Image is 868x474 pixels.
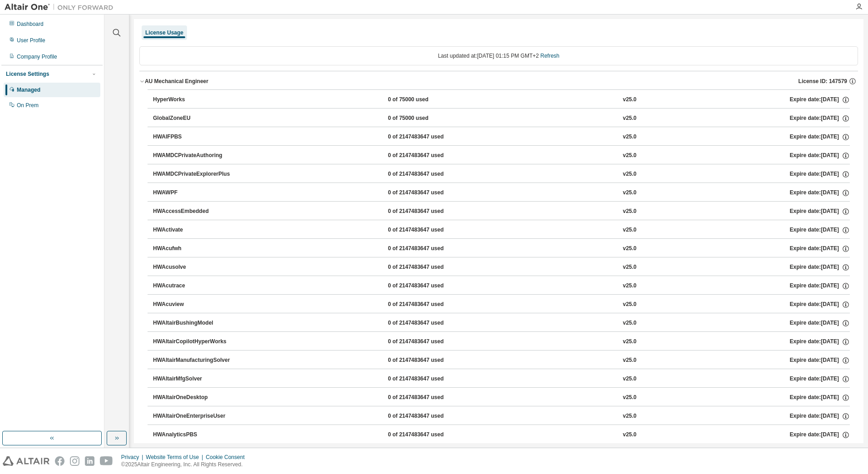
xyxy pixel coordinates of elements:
[100,456,113,466] img: youtube.svg
[388,189,469,197] div: 0 of 2147483647 used
[153,356,235,365] div: HWAltairManufacturingSolver
[17,37,45,44] div: User Profile
[153,338,235,346] div: HWAltairCopilotHyperWorks
[153,394,235,402] div: HWAltairOneDesktop
[121,454,146,461] div: Privacy
[153,276,850,296] button: HWAcutrace0 of 2147483647 usedv25.0Expire date:[DATE]
[70,456,79,466] img: instagram.svg
[623,319,636,327] div: v25.0
[789,152,849,160] div: Expire date: [DATE]
[153,164,850,184] button: HWAMDCPrivateExplorerPlus0 of 2147483647 usedv25.0Expire date:[DATE]
[153,301,235,309] div: HWAcuview
[789,394,849,402] div: Expire date: [DATE]
[388,114,469,123] div: 0 of 75000 used
[153,425,850,445] button: HWAnalyticsPBS0 of 2147483647 usedv25.0Expire date:[DATE]
[153,245,235,253] div: HWAcufwh
[789,375,849,383] div: Expire date: [DATE]
[153,146,850,166] button: HWAMDCPrivateAuthoring0 of 2147483647 usedv25.0Expire date:[DATE]
[153,263,235,272] div: HWAcusolve
[388,301,469,309] div: 0 of 2147483647 used
[540,53,559,59] a: Refresh
[388,338,469,346] div: 0 of 2147483647 used
[789,338,849,346] div: Expire date: [DATE]
[139,46,858,65] div: Last updated at: [DATE] 01:15 PM GMT+2
[206,454,250,461] div: Cookie Consent
[789,356,849,365] div: Expire date: [DATE]
[388,412,469,420] div: 0 of 2147483647 used
[388,133,469,141] div: 0 of 2147483647 used
[153,183,850,203] button: HWAWPF0 of 2147483647 usedv25.0Expire date:[DATE]
[789,282,849,290] div: Expire date: [DATE]
[388,356,469,365] div: 0 of 2147483647 used
[153,406,850,426] button: HWAltairOneEnterpriseUser0 of 2147483647 usedv25.0Expire date:[DATE]
[789,207,849,216] div: Expire date: [DATE]
[153,313,850,333] button: HWAltairBushingModel0 of 2147483647 usedv25.0Expire date:[DATE]
[153,319,235,327] div: HWAltairBushingModel
[623,245,636,253] div: v25.0
[623,394,636,402] div: v25.0
[153,226,235,234] div: HWActivate
[789,96,849,104] div: Expire date: [DATE]
[55,456,64,466] img: facebook.svg
[388,226,469,234] div: 0 of 2147483647 used
[153,127,850,147] button: HWAIFPBS0 of 2147483647 usedv25.0Expire date:[DATE]
[153,96,235,104] div: HyperWorks
[3,456,49,466] img: altair_logo.svg
[789,245,849,253] div: Expire date: [DATE]
[623,114,636,123] div: v25.0
[153,220,850,240] button: HWActivate0 of 2147483647 usedv25.0Expire date:[DATE]
[789,263,849,272] div: Expire date: [DATE]
[623,226,636,234] div: v25.0
[623,412,636,420] div: v25.0
[153,295,850,315] button: HWAcuview0 of 2147483647 usedv25.0Expire date:[DATE]
[153,189,235,197] div: HWAWPF
[17,86,40,94] div: Managed
[5,3,118,12] img: Altair One
[623,282,636,290] div: v25.0
[623,263,636,272] div: v25.0
[623,356,636,365] div: v25.0
[121,461,250,469] p: © 2025 Altair Engineering, Inc. All Rights Reserved.
[388,375,469,383] div: 0 of 2147483647 used
[789,431,849,439] div: Expire date: [DATE]
[153,239,850,259] button: HWAcufwh0 of 2147483647 usedv25.0Expire date:[DATE]
[153,207,235,216] div: HWAccessEmbedded
[388,282,469,290] div: 0 of 2147483647 used
[153,332,850,352] button: HWAltairCopilotHyperWorks0 of 2147483647 usedv25.0Expire date:[DATE]
[789,301,849,309] div: Expire date: [DATE]
[623,96,636,104] div: v25.0
[17,20,44,28] div: Dashboard
[153,431,235,439] div: HWAnalyticsPBS
[789,133,849,141] div: Expire date: [DATE]
[153,282,235,290] div: HWAcutrace
[388,263,469,272] div: 0 of 2147483647 used
[789,226,849,234] div: Expire date: [DATE]
[623,338,636,346] div: v25.0
[388,207,469,216] div: 0 of 2147483647 used
[153,114,235,123] div: GlobalZoneEU
[623,170,636,178] div: v25.0
[789,319,849,327] div: Expire date: [DATE]
[153,412,235,420] div: HWAltairOneEnterpriseUser
[623,152,636,160] div: v25.0
[789,189,849,197] div: Expire date: [DATE]
[153,369,850,389] button: HWAltairMfgSolver0 of 2147483647 usedv25.0Expire date:[DATE]
[153,388,850,408] button: HWAltairOneDesktop0 of 2147483647 usedv25.0Expire date:[DATE]
[623,301,636,309] div: v25.0
[153,202,850,222] button: HWAccessEmbedded0 of 2147483647 usedv25.0Expire date:[DATE]
[388,152,469,160] div: 0 of 2147483647 used
[799,78,847,85] span: License ID: 147579
[153,170,235,178] div: HWAMDCPrivateExplorerPlus
[623,133,636,141] div: v25.0
[145,29,183,36] div: License Usage
[789,114,849,123] div: Expire date: [DATE]
[145,78,208,85] div: AU Mechanical Engineer
[6,70,49,78] div: License Settings
[388,170,469,178] div: 0 of 2147483647 used
[139,71,858,91] button: AU Mechanical EngineerLicense ID: 147579
[17,102,39,109] div: On Prem
[85,456,94,466] img: linkedin.svg
[153,109,850,128] button: GlobalZoneEU0 of 75000 usedv25.0Expire date:[DATE]
[153,133,235,141] div: HWAIFPBS
[146,454,206,461] div: Website Terms of Use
